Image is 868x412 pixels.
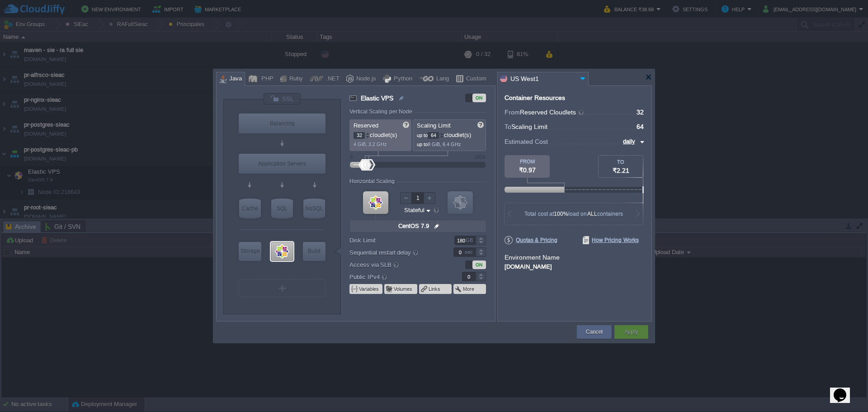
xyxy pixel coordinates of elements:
[505,123,511,130] span: To
[349,109,415,115] div: Vertical Scaling per Node
[239,242,261,260] div: Storage
[303,242,325,261] div: Build Node
[271,199,293,218] div: SQL Databases
[472,260,486,269] div: ON
[429,285,441,293] button: Links
[520,109,585,116] span: Reserved Cloudlets
[637,109,644,116] span: 32
[505,236,557,244] span: Quotas & Pricing
[239,242,261,261] div: Storage Containers
[226,72,242,86] div: Java
[417,129,483,139] p: cloudlet(s)
[303,242,325,260] div: Build
[466,236,475,245] div: GB
[511,123,547,130] span: Scaling Limit
[830,376,859,403] iframe: chat widget
[586,327,603,336] button: Cancel
[417,122,451,129] span: Scaling Limit
[613,167,629,174] span: ₹2.21
[287,72,303,86] div: Ruby
[463,72,486,86] div: Custom
[349,178,397,185] div: Horizontal Scaling
[463,285,475,293] button: More
[583,236,639,244] span: How Pricing Works
[505,254,560,261] label: Environment Name
[519,166,536,174] span: ₹0.97
[354,129,408,139] p: cloudlet(s)
[259,72,274,86] div: PHP
[239,154,325,174] div: Application Servers
[391,72,412,86] div: Python
[271,242,293,261] div: Elastic VPS
[303,199,325,218] div: NoSQL Databases
[323,72,340,86] div: .NET
[349,236,441,245] label: Disk Limit
[465,248,475,256] div: sec
[349,247,441,257] label: Sequential restart delay
[354,142,387,147] span: 4 GiB, 3.2 GHz
[505,137,548,147] span: Estimated Cost
[505,95,565,101] div: Container Resources
[428,142,461,147] span: 8 GiB, 6.4 GHz
[271,199,293,218] div: SQL
[239,114,325,133] div: Balancing
[354,122,378,129] span: Reserved
[505,109,520,116] span: From
[417,133,428,138] span: up to
[354,72,376,86] div: Node.js
[239,114,325,133] div: Load Balancer
[472,94,486,102] div: ON
[637,123,644,130] span: 64
[349,260,441,270] label: Access via SLB
[303,199,325,218] div: NoSQL
[434,72,449,86] div: Lang
[505,262,645,270] div: [DOMAIN_NAME]
[417,142,428,147] span: up to
[505,159,550,164] div: FROM
[599,159,643,165] div: TO
[394,285,413,293] button: Volumes
[624,327,638,336] button: Apply
[239,279,325,297] div: Create New Layer
[359,285,380,293] button: Variables
[350,154,353,160] div: 0
[474,154,485,160] div: 1024
[239,199,261,218] div: Cache
[349,272,441,282] label: Public IPv4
